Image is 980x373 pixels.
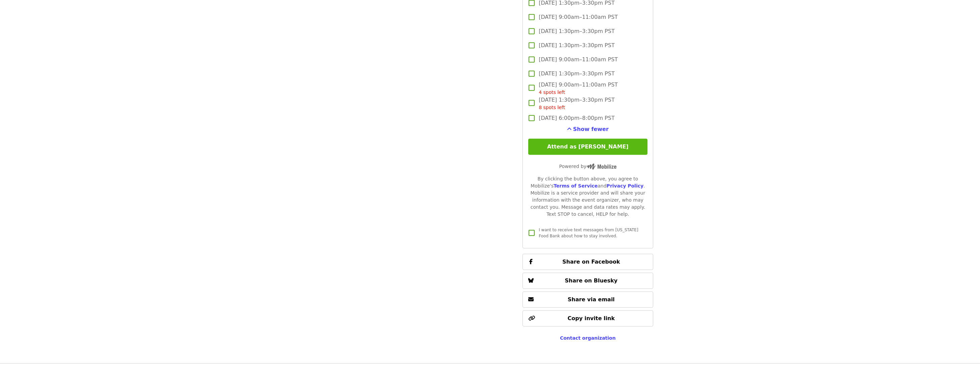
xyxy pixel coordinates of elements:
span: [DATE] 1:30pm–3:30pm PST [539,96,614,111]
a: Terms of Service [554,183,598,189]
span: [DATE] 6:00pm–8:00pm PST [539,114,614,122]
span: Powered by [559,164,617,169]
span: Copy invite link [568,315,615,321]
button: Share on Facebook [523,254,653,270]
button: See more timeslots [567,125,609,133]
a: Privacy Policy [606,183,643,189]
span: [DATE] 1:30pm–3:30pm PST [539,70,614,78]
span: 8 spots left [539,105,565,110]
span: [DATE] 9:00am–11:00am PST [539,81,618,96]
span: [DATE] 9:00am–11:00am PST [539,13,618,21]
span: [DATE] 9:00am–11:00am PST [539,56,618,64]
span: Share via email [568,296,615,303]
button: Share on Bluesky [523,273,653,289]
span: [DATE] 1:30pm–3:30pm PST [539,41,614,49]
span: Share on Bluesky [565,277,618,284]
button: Copy invite link [523,310,653,327]
span: 4 spots left [539,90,565,95]
span: I want to receive text messages from [US_STATE] Food Bank about how to stay involved. [539,228,638,238]
span: Show fewer [573,126,609,132]
button: Share via email [523,292,653,308]
div: By clicking the button above, you agree to Mobilize's and . Mobilize is a service provider and wi... [528,175,647,218]
a: Contact organization [560,335,615,341]
span: Share on Facebook [562,259,620,265]
span: [DATE] 1:30pm–3:30pm PST [539,27,614,35]
button: Attend as [PERSON_NAME] [528,139,647,155]
img: Powered by Mobilize [587,164,617,170]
